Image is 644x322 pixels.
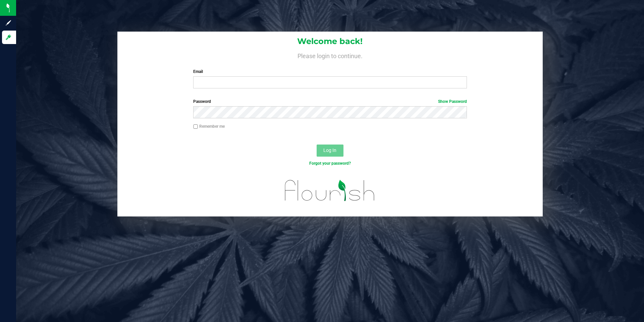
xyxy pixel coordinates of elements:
[193,124,198,129] input: Remember me
[117,51,543,59] h4: Please login to continue.
[317,145,343,157] button: Log In
[193,69,467,75] label: Email
[193,99,211,104] span: Password
[117,37,543,46] h1: Welcome back!
[309,161,351,166] a: Forgot your password?
[277,173,383,208] img: flourish_logo.svg
[193,123,225,129] label: Remember me
[438,99,467,104] a: Show Password
[5,34,12,41] inline-svg: Log in
[5,19,12,26] inline-svg: Sign up
[323,148,336,153] span: Log In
